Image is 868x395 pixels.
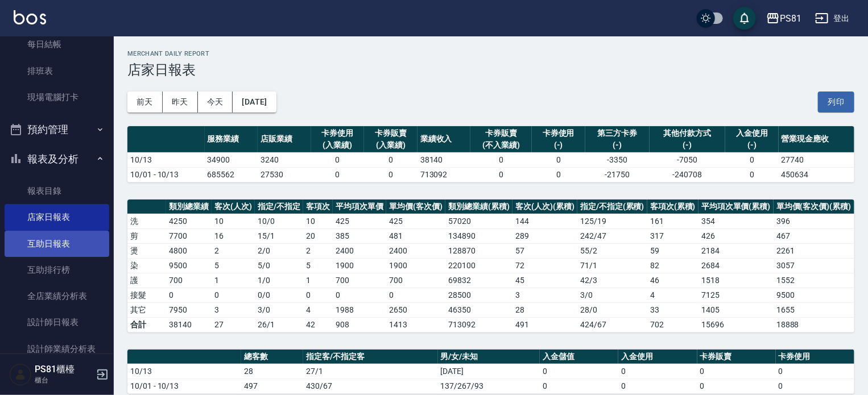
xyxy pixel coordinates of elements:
th: 店販業績 [258,126,311,153]
td: 0 [212,288,255,302]
td: 26/1 [255,317,303,332]
td: 700 [166,273,212,288]
td: 洗 [127,214,166,228]
div: (-) [728,139,776,151]
td: 46 [647,273,698,288]
td: 38140 [418,152,471,167]
td: 908 [333,317,386,332]
a: 互助日報表 [5,231,109,257]
h5: PS81櫃檯 [35,364,93,375]
td: 161 [647,214,698,228]
td: 713092 [445,317,512,332]
td: 700 [333,273,386,288]
th: 指定/不指定(累積) [577,199,647,214]
td: 385 [333,228,386,243]
th: 平均項次單價(累積) [698,199,774,214]
td: 3 [512,288,577,302]
td: 染 [127,258,166,273]
td: 28 [512,302,577,317]
td: 396 [774,214,854,228]
td: 0 [386,288,445,302]
th: 入金使用 [618,350,697,364]
td: 702 [647,317,698,332]
td: -21750 [585,167,650,182]
td: 42 [303,317,333,332]
td: 2650 [386,302,445,317]
div: 卡券使用 [314,127,362,139]
th: 男/女/未知 [438,350,540,364]
td: 467 [774,228,854,243]
td: 28 / 0 [577,302,647,317]
td: 497 [241,379,303,393]
td: 55 / 2 [577,243,647,258]
th: 總客數 [241,350,303,364]
td: 220100 [445,258,512,273]
td: 4250 [166,214,212,228]
th: 指定客/不指定客 [303,350,437,364]
table: a dense table [127,126,854,182]
td: 4 [647,288,698,302]
td: 3 / 0 [255,302,303,317]
td: 450634 [779,167,854,182]
td: 0 [364,167,418,182]
td: 354 [698,214,774,228]
td: 125 / 19 [577,214,647,228]
th: 類別總業績(累積) [445,199,512,214]
div: (-) [652,139,722,151]
td: 0 [166,288,212,302]
th: 業績收入 [418,126,471,153]
td: 15696 [698,317,774,332]
td: 45 [512,273,577,288]
td: 0 [470,167,532,182]
button: 預約管理 [5,115,109,144]
h3: 店家日報表 [127,62,854,78]
td: 0 [697,379,776,393]
td: 481 [386,228,445,243]
td: -240708 [650,167,725,182]
th: 單均價(客次價)(累積) [774,199,854,214]
td: 10 / 0 [255,214,303,228]
td: 28 [241,364,303,379]
td: 289 [512,228,577,243]
td: 42 / 3 [577,273,647,288]
td: 1552 [774,273,854,288]
td: 1 [303,273,333,288]
td: 7700 [166,228,212,243]
td: 0 [618,364,697,379]
td: 700 [386,273,445,288]
table: a dense table [127,350,854,394]
td: 2684 [698,258,774,273]
td: 5 [303,258,333,273]
td: 10/01 - 10/13 [127,167,205,182]
th: 卡券販賣 [697,350,776,364]
a: 全店業績分析表 [5,283,109,309]
th: 入金儲值 [540,350,618,364]
td: 137/267/93 [438,379,540,393]
th: 平均項次單價 [333,199,386,214]
th: 客項次(累積) [647,199,698,214]
td: 4800 [166,243,212,258]
td: 426 [698,228,774,243]
button: [DATE] [233,92,276,113]
th: 單均價(客次價) [386,199,445,214]
td: 2184 [698,243,774,258]
td: 7950 [166,302,212,317]
td: 1 / 0 [255,273,303,288]
td: 27/1 [303,364,437,379]
td: 10/13 [127,364,241,379]
td: 0 [364,152,418,167]
td: 713092 [418,167,471,182]
a: 設計師日報表 [5,309,109,335]
td: 0 [540,364,618,379]
td: 護 [127,273,166,288]
td: 685562 [205,167,258,182]
td: -3350 [585,152,650,167]
button: 今天 [198,92,233,113]
td: 7125 [698,288,774,302]
td: 燙 [127,243,166,258]
td: 1405 [698,302,774,317]
td: 425 [386,214,445,228]
table: a dense table [127,199,854,332]
div: (入業績) [367,139,415,151]
td: 接髮 [127,288,166,302]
